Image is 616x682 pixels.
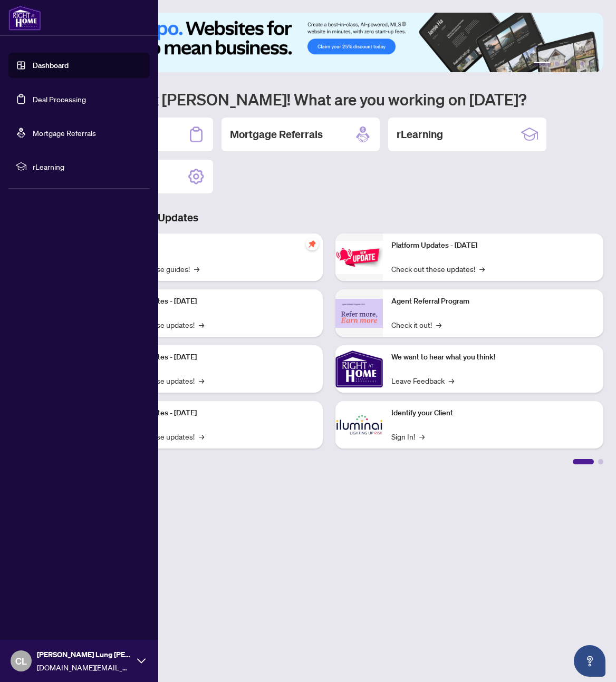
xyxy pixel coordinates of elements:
a: Dashboard [33,61,69,70]
img: We want to hear what you think! [335,345,383,393]
a: Check out these updates!→ [391,263,485,275]
a: Sign In!→ [391,431,425,442]
span: [PERSON_NAME] Lung [PERSON_NAME] [37,649,132,660]
img: Platform Updates - June 23, 2025 [335,241,383,274]
h2: Mortgage Referrals [230,127,323,142]
h2: rLearning [397,127,443,142]
img: Slide 0 [55,13,603,72]
img: Agent Referral Program [335,299,383,328]
h3: Brokerage & Industry Updates [55,210,603,225]
button: 6 [589,62,593,66]
button: 4 [572,62,576,66]
img: Identify your Client [335,401,383,449]
p: Platform Updates - [DATE] [391,240,595,251]
button: 1 [534,62,551,66]
p: We want to hear what you think! [391,352,595,363]
p: Self-Help [111,240,314,251]
p: Identify your Client [391,407,595,419]
h1: Welcome back [PERSON_NAME]! What are you working on [DATE]? [55,89,603,109]
a: Leave Feedback→ [391,375,454,386]
a: Deal Processing [33,94,86,104]
span: → [419,431,425,442]
span: → [199,375,204,386]
p: Platform Updates - [DATE] [111,352,314,363]
a: Mortgage Referrals [33,128,96,138]
p: Platform Updates - [DATE] [111,296,314,307]
span: [DOMAIN_NAME][EMAIL_ADDRESS][DOMAIN_NAME] [37,661,132,673]
button: 3 [563,62,567,66]
button: 5 [580,62,584,66]
span: → [479,263,485,275]
a: Check it out!→ [391,319,441,330]
span: pushpin [306,238,319,250]
span: CL [15,654,27,668]
img: logo [8,5,41,31]
p: Platform Updates - [DATE] [111,407,314,419]
span: → [449,375,454,386]
button: Open asap [574,645,605,677]
span: → [194,263,199,275]
span: → [199,319,204,330]
span: → [199,431,204,442]
button: 2 [555,62,559,66]
span: rLearning [33,161,142,172]
span: → [436,319,441,330]
p: Agent Referral Program [391,296,595,307]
